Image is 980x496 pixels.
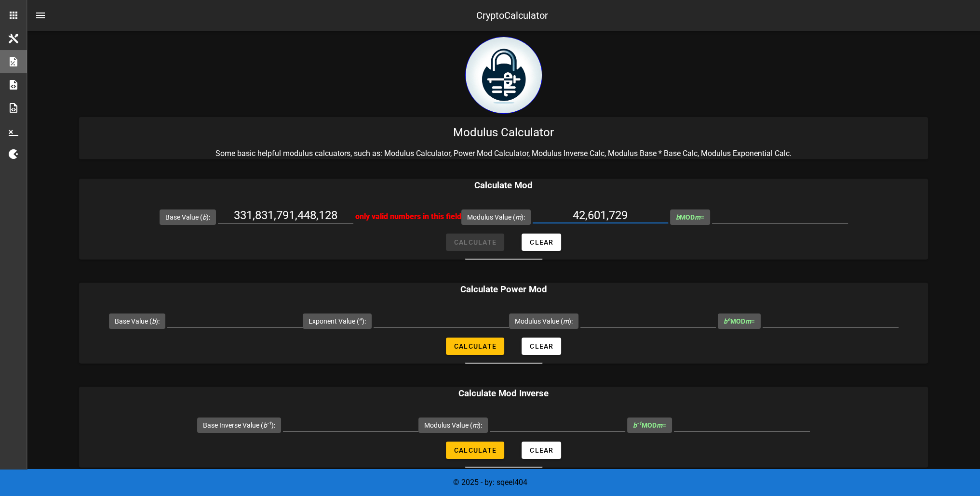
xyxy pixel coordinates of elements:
[727,316,730,323] sup: e
[563,317,569,325] i: m
[454,446,497,454] span: Calculate
[79,148,928,159] p: Some basic helpful modulus calcuators, such as: Modulus Calculator, Power Mod Calculator, Modulus...
[633,421,666,429] span: MOD =
[472,421,478,429] i: m
[529,238,553,246] span: Clear
[522,234,561,251] button: Clear
[309,316,366,326] label: Exponent Value ( ):
[454,342,497,350] span: Calculate
[529,446,553,454] span: Clear
[724,317,755,325] span: MOD =
[446,338,504,355] button: Calculate
[165,212,210,222] label: Base Value ( ):
[676,213,680,221] i: b
[467,212,525,222] label: Modulus Value ( ):
[355,212,461,221] span: only valid numbers in this field
[633,421,642,429] i: b
[79,283,928,296] h3: Calculate Power Mod
[453,478,527,487] span: © 2025 - by: sqeel404
[476,8,548,23] div: CryptoCalculator
[529,342,553,350] span: Clear
[29,4,52,27] button: nav-menu-toggle
[465,106,542,116] a: home
[676,213,704,221] span: MOD =
[515,213,521,221] i: m
[745,317,751,325] i: m
[522,442,561,459] button: Clear
[115,316,160,326] label: Base Value ( ):
[522,338,561,355] button: Clear
[79,117,928,148] div: Modulus Calculator
[424,420,482,430] label: Modulus Value ( ):
[79,387,928,400] h3: Calculate Mod Inverse
[267,420,271,427] sup: -1
[79,179,928,192] h3: Calculate Mod
[263,421,271,429] i: b
[657,421,662,429] i: m
[695,213,700,221] i: m
[724,317,730,325] i: b
[515,316,573,326] label: Modulus Value ( ):
[203,420,275,430] label: Base Inverse Value ( ):
[202,213,206,221] i: b
[446,442,504,459] button: Calculate
[359,316,362,323] sup: e
[152,317,156,325] i: b
[465,37,542,114] img: encryption logo
[637,420,642,427] sup: -1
